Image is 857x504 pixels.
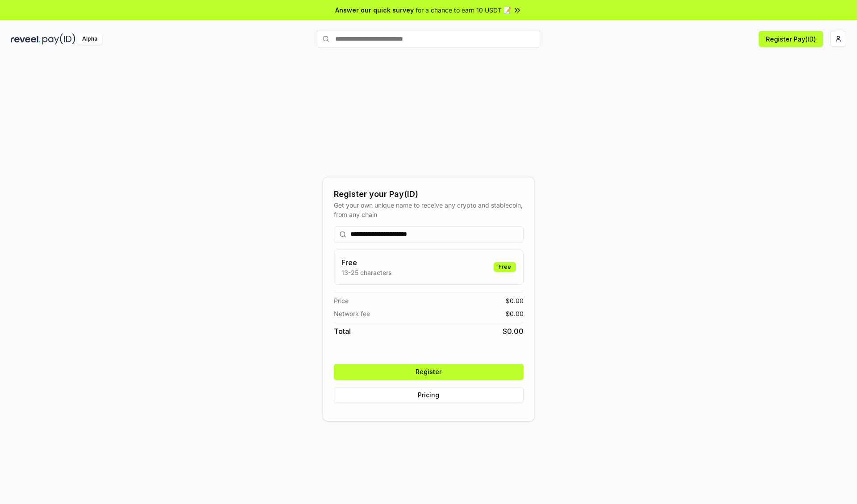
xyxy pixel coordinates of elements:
[334,326,351,337] span: Total
[334,387,524,403] button: Pricing
[334,296,349,305] span: Price
[11,33,41,45] img: reveel_dark
[42,33,75,45] img: pay_id
[334,364,524,380] button: Register
[759,31,823,47] button: Register Pay(ID)
[341,257,391,268] h3: Free
[416,5,511,15] span: for a chance to earn 10 USDT 📝
[77,33,102,45] div: Alpha
[334,188,524,200] div: Register your Pay(ID)
[335,5,414,15] span: Answer our quick survey
[334,309,370,318] span: Network fee
[503,326,524,337] span: $ 0.00
[506,309,524,318] span: $ 0.00
[341,268,391,277] p: 13-25 characters
[494,262,516,272] div: Free
[506,296,524,305] span: $ 0.00
[334,200,524,219] div: Get your own unique name to receive any crypto and stablecoin, from any chain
